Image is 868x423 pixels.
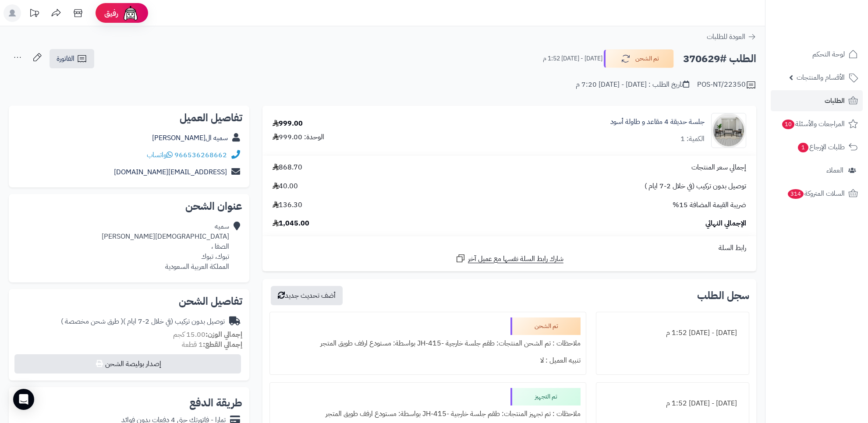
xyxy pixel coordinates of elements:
[673,200,746,210] span: ضريبة القيمة المضافة 15%
[271,286,343,305] button: أضف تحديث جديد
[205,329,242,340] strong: إجمالي الوزن:
[602,324,744,342] div: [DATE] - [DATE] 1:52 م
[697,80,756,90] div: POS-NT/22350
[787,187,845,200] span: السلات المتروكة
[680,134,705,144] div: الكمية: 1
[798,143,808,152] span: 1
[705,219,746,229] span: الإجمالي النهائي
[114,167,227,177] a: [EMAIL_ADDRESS][DOMAIN_NAME]
[645,181,746,191] span: توصيل بدون تركيب (في خلال 2-7 ايام )
[797,141,845,153] span: طلبات الإرجاع
[273,119,303,129] div: 999.00
[771,44,863,65] a: لوحة التحكم
[273,132,324,142] div: الوحدة: 999.00
[273,181,298,191] span: 40.00
[61,316,123,327] span: ( طرق شحن مخصصة )
[825,95,845,107] span: الطلبات
[797,71,845,84] span: الأقسام والمنتجات
[173,329,242,340] small: 15.00 كجم
[203,339,242,350] strong: إجمالي القطع:
[104,8,118,18] span: رفيق
[189,398,242,408] h2: طريقة الدفع
[707,32,756,42] a: العودة للطلبات
[174,150,227,160] a: 966536268662
[57,53,74,64] span: الفاتورة
[771,160,863,181] a: العملاء
[543,54,602,63] small: [DATE] - [DATE] 1:52 م
[771,137,863,158] a: طلبات الإرجاع1
[510,317,581,335] div: تم الشحن
[683,50,756,68] h2: الطلب #370629
[50,49,94,68] a: الفاتورة
[771,113,863,134] a: المراجعات والأسئلة10
[455,253,563,264] a: شارك رابط السلة نفسها مع عميل آخر
[576,80,689,90] div: تاريخ الطلب : [DATE] - [DATE] 7:20 م
[147,150,173,160] a: واتساب
[152,133,228,143] a: سميه ال[PERSON_NAME]
[788,189,804,199] span: 314
[13,389,34,410] div: Open Intercom Messenger
[697,290,749,301] h3: سجل الطلب
[691,162,746,173] span: إجمالي سعر المنتجات
[275,405,581,423] div: ملاحظات : تم تجهيز المنتجات: طقم جلسة خارجية -JH-415 بواسطة: مستودع ارفف طويق المتجر
[468,254,563,264] span: شارك رابط السلة نفسها مع عميل آخر
[707,32,745,42] span: العودة للطلبات
[14,354,241,374] button: إصدار بوليصة الشحن
[16,296,242,307] h2: تفاصيل الشحن
[266,243,753,253] div: رابط السلة
[712,113,746,148] img: 1754463026-110119010031-90x90.jpg
[273,200,302,210] span: 136.30
[275,335,581,352] div: ملاحظات : تم الشحن المنتجات: طقم جلسة خارجية -JH-415 بواسطة: مستودع ارفف طويق المتجر
[771,183,863,204] a: السلات المتروكة314
[782,120,794,129] span: 10
[182,339,242,350] small: 1 قطعة
[16,201,242,211] h2: عنوان الشحن
[275,352,581,369] div: تنبيه العميل : لا
[273,162,302,173] span: 868.70
[610,117,705,127] a: جلسة حديقة 4 مقاعد و طاولة أسود
[122,4,139,22] img: ai-face.png
[510,388,581,405] div: تم التجهيز
[771,90,863,111] a: الطلبات
[23,4,45,24] a: تحديثات المنصة
[602,395,744,412] div: [DATE] - [DATE] 1:52 م
[781,118,845,130] span: المراجعات والأسئلة
[604,49,674,68] button: تم الشحن
[61,317,225,327] div: توصيل بدون تركيب (في خلال 2-7 ايام )
[812,48,845,60] span: لوحة التحكم
[102,222,229,271] div: سميه [DEMOGRAPHIC_DATA][PERSON_NAME] الصفا ، تبوك، تبوك المملكة العربية السعودية
[273,219,309,229] span: 1,045.00
[16,113,242,123] h2: تفاصيل العميل
[826,164,843,176] span: العملاء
